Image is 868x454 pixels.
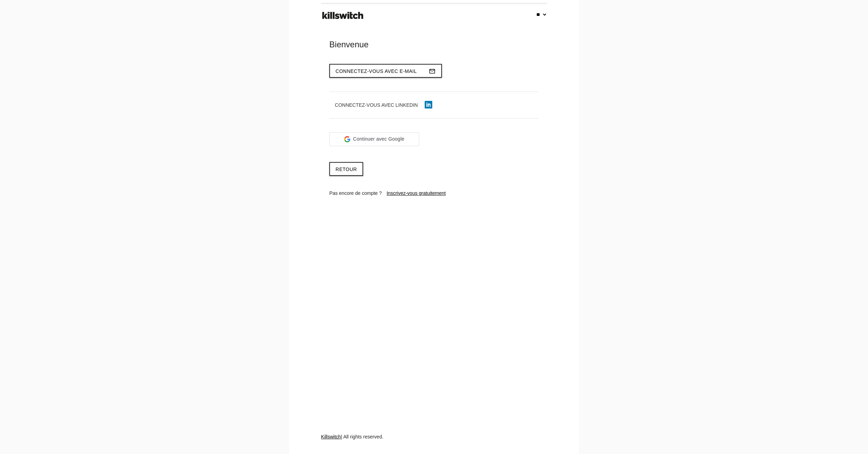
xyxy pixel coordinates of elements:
[329,132,419,146] div: Continuer avec Google
[329,39,539,50] div: Bienvenue
[329,99,438,111] button: Connectez-vous avec LinkedIn
[321,9,365,22] img: ks-logo-black-footer.png
[329,190,382,196] span: Pas encore de compte ?
[425,101,432,108] img: linkedin-icon.png
[429,65,436,78] i: mail_outline
[353,135,404,143] span: Continuer avec Google
[321,433,547,454] div: | All rights reserved.
[329,64,442,78] button: Connectez-vous avec e-mailmail_outline
[329,162,363,176] a: Retour
[321,434,341,439] a: Killswitch
[336,68,417,74] span: Connectez-vous avec e-mail
[387,190,446,196] a: Inscrivez-vous gratuitement
[335,102,418,108] span: Connectez-vous avec LinkedIn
